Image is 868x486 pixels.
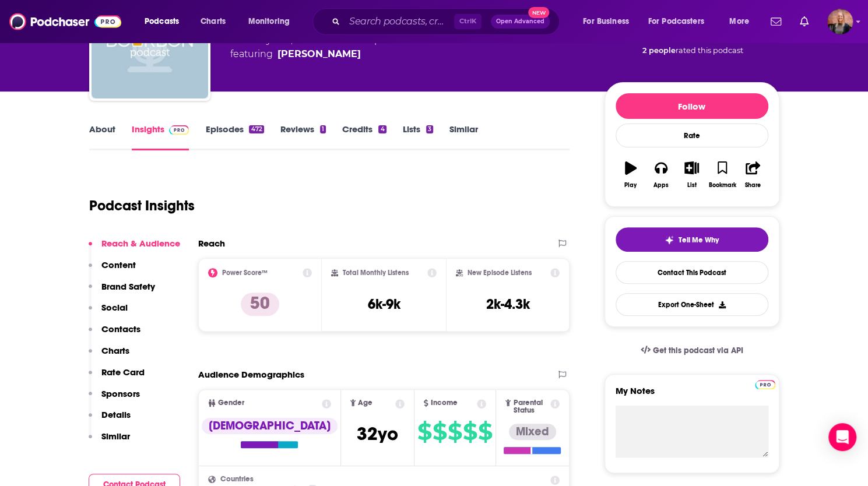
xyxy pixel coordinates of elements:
button: Open AdvancedNew [491,15,550,29]
a: About [89,124,115,150]
a: Credits4 [342,124,386,150]
button: Contacts [89,323,140,345]
button: open menu [575,12,644,31]
p: Contacts [101,323,140,334]
div: Bookmark [708,182,736,189]
span: Monitoring [248,13,290,30]
h3: 2k-4.3k [486,295,530,313]
input: Search podcasts, credits, & more... [345,12,454,31]
div: Mixed [509,424,556,440]
button: open menu [641,12,721,31]
button: Social [89,302,128,323]
p: Reach & Audience [101,238,180,249]
span: For Podcasters [648,13,704,30]
button: Charts [89,345,129,367]
p: Sponsors [101,388,140,399]
p: Rate Card [101,367,145,378]
p: Brand Safety [101,281,155,292]
p: Content [101,259,136,270]
h1: Podcast Insights [89,197,195,214]
span: Open Advanced [496,19,544,24]
div: [DEMOGRAPHIC_DATA] [202,418,338,434]
a: Similar [449,124,478,150]
span: $ [448,422,462,441]
span: New [528,7,549,18]
button: Share [737,154,768,196]
h2: Audience Demographics [198,369,304,380]
a: Show notifications dropdown [795,12,813,31]
button: tell me why sparkleTell Me Why [616,227,768,252]
button: Apps [646,154,676,196]
a: Contact This Podcast [616,261,768,284]
h3: 6k-9k [367,295,400,313]
button: Rate Card [89,367,145,388]
span: $ [463,422,477,441]
h2: Total Monthly Listens [343,269,409,277]
button: Follow [616,93,768,119]
span: 32 yo [357,422,398,445]
button: Show profile menu [827,9,853,34]
label: My Notes [616,385,768,406]
button: Bookmark [707,154,737,196]
a: Charts [193,12,233,31]
span: Tell Me Why [679,235,719,245]
span: Get this podcast via API [652,346,743,355]
span: Countries [220,476,254,483]
div: A weekly podcast [230,33,412,61]
a: Show notifications dropdown [766,12,786,31]
img: tell me why sparkle [665,235,674,245]
div: Open Intercom Messenger [828,423,856,451]
span: $ [433,422,447,441]
span: For Business [583,13,629,30]
button: Export One-Sheet [616,293,768,316]
a: Get this podcast via API [631,336,753,365]
img: Podchaser - Follow, Share and Rate Podcasts [9,10,121,33]
div: Play [624,182,637,189]
span: $ [478,422,492,441]
div: 1 [320,125,326,133]
span: Logged in as kara_new [827,9,853,34]
div: 472 [249,125,263,133]
span: Charts [201,13,226,30]
button: List [676,154,707,196]
span: featuring [230,47,412,61]
div: List [687,182,697,189]
a: Episodes472 [205,124,263,150]
button: open menu [721,12,764,31]
p: Charts [101,345,129,356]
div: Rate [616,124,768,147]
button: Reach & Audience [89,238,180,259]
div: Search podcasts, credits, & more... [324,8,571,35]
a: Pro website [755,378,775,389]
div: 4 [378,125,386,133]
span: Gender [218,399,244,407]
button: open menu [136,12,194,31]
h2: Power Score™ [222,269,268,277]
span: Parental Status [513,399,549,414]
button: Brand Safety [89,281,155,302]
a: Lists3 [403,124,433,150]
a: Perry Ritter [277,47,361,61]
span: Podcasts [145,13,179,30]
a: Reviews1 [280,124,326,150]
img: Podchaser Pro [755,380,775,389]
button: Content [89,259,136,281]
img: Podchaser Pro [169,125,189,135]
div: Apps [653,182,669,189]
button: Play [616,154,646,196]
span: Age [358,399,372,407]
span: 2 people [642,46,676,55]
p: Social [101,302,128,313]
p: Details [101,409,131,420]
div: 3 [426,125,433,133]
div: Share [745,182,761,189]
a: InsightsPodchaser Pro [132,124,189,150]
h2: Reach [198,238,225,249]
p: 50 [241,293,279,316]
button: Details [89,409,131,431]
span: $ [417,422,431,441]
button: Sponsors [89,388,140,410]
span: Ctrl K [454,14,482,29]
h2: New Episode Listens [468,269,532,277]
